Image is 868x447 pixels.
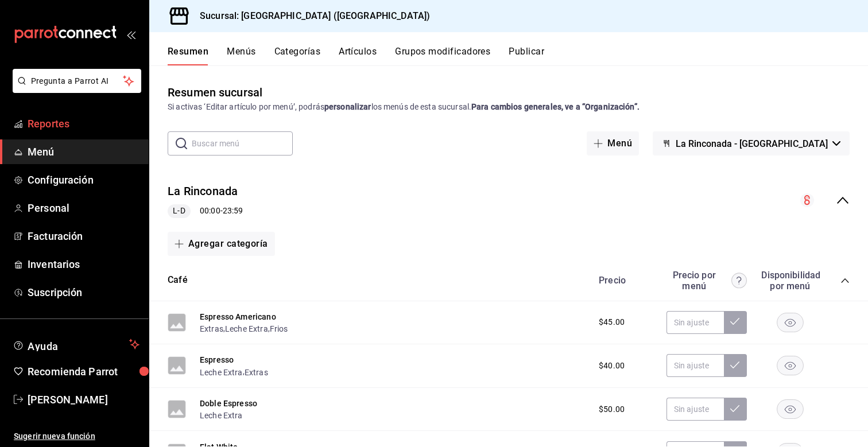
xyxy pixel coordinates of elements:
button: Pregunta a Parrot AI [13,69,141,93]
button: Extras [245,367,268,378]
div: collapse-menu-row [149,174,868,227]
button: Artículos [339,46,377,65]
div: Si activas ‘Editar artículo por menú’, podrás los menús de esta sucursal. [168,101,850,113]
button: Leche Extra [225,323,268,335]
div: , [200,366,268,378]
a: Pregunta a Parrot AI [8,83,141,95]
span: $40.00 [599,360,625,372]
button: Resumen [168,46,208,65]
span: $45.00 [599,316,625,328]
span: $50.00 [599,403,625,415]
button: Extras [200,323,223,335]
button: Leche Extra [200,367,243,378]
div: Precio por menú [666,270,747,291]
button: Espresso Americano [200,311,276,322]
div: navigation tabs [168,46,868,65]
input: Buscar menú [192,132,293,155]
input: Sin ajuste [666,354,724,377]
button: Menús [227,46,255,65]
button: Grupos modificadores [395,46,490,65]
button: Menú [587,131,639,156]
input: Sin ajuste [666,311,724,334]
button: La Rinconada - [GEOGRAPHIC_DATA] [653,131,850,156]
button: Leche Extra [200,410,243,421]
button: Café [168,274,188,287]
div: Disponibilidad por menú [761,270,819,291]
span: La Rinconada - [GEOGRAPHIC_DATA] [676,138,828,149]
span: Reportes [28,116,139,131]
button: Publicar [509,46,544,65]
span: Facturación [28,228,139,244]
strong: personalizar [324,102,371,111]
button: collapse-category-row [840,276,850,285]
button: open_drawer_menu [126,30,135,39]
span: Inventarios [28,256,139,272]
span: L-D [168,205,189,217]
span: Personal [28,200,139,216]
h3: Sucursal: [GEOGRAPHIC_DATA] ([GEOGRAPHIC_DATA]) [191,9,430,23]
span: Pregunta a Parrot AI [31,75,123,87]
button: La Rinconada [168,183,238,200]
span: Configuración [28,172,139,188]
span: Menú [28,144,139,160]
span: [PERSON_NAME] [28,392,139,407]
button: Espresso [200,354,234,366]
span: Suscripción [28,285,139,300]
button: Agregar categoría [168,232,275,256]
div: 00:00 - 23:59 [168,204,243,218]
button: Categorías [274,46,321,65]
span: Recomienda Parrot [28,364,139,379]
span: Sugerir nueva función [14,430,139,442]
button: Doble Espresso [200,398,257,409]
input: Sin ajuste [666,398,724,421]
strong: Para cambios generales, ve a “Organización”. [471,102,640,111]
div: , , [200,322,288,335]
span: Ayuda [28,337,125,351]
button: Frios [270,323,288,335]
div: Precio [587,275,661,286]
div: Resumen sucursal [168,84,262,101]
